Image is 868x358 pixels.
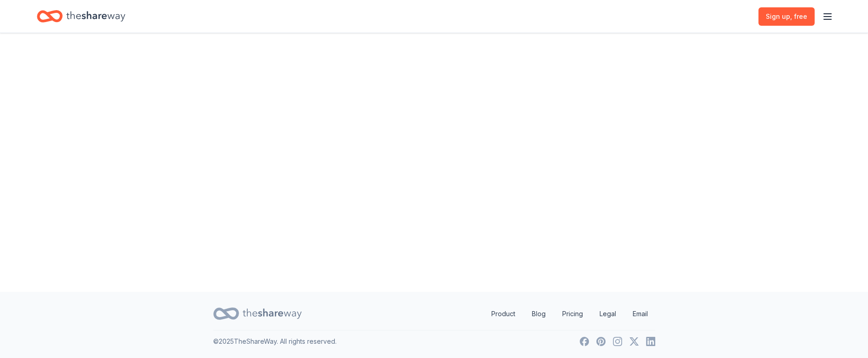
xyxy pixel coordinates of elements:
[592,305,623,323] a: Legal
[484,305,523,323] a: Product
[37,6,125,27] a: Home
[790,12,807,20] span: , free
[484,305,655,323] nav: quick links
[766,11,807,22] span: Sign up
[625,305,655,323] a: Email
[524,305,553,323] a: Blog
[213,336,337,347] p: © 2025 TheShareWay. All rights reserved.
[555,305,590,323] a: Pricing
[758,7,815,26] a: Sign up, free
